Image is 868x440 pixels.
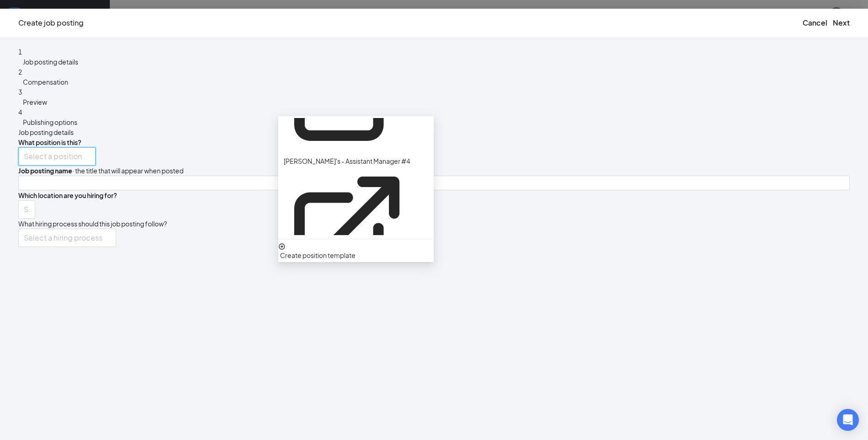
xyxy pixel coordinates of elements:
[18,166,183,175] span: · the title that will appear when posted
[278,243,286,250] svg: PlusCircle
[803,18,827,28] button: Cancel
[23,98,47,106] span: Preview
[18,166,72,175] b: Job posting name
[833,18,850,28] button: Next
[837,409,859,431] div: Open Intercom Messenger
[18,138,81,146] span: What position is this?
[284,166,410,292] svg: ExternalLink
[280,251,356,259] span: Create position template
[18,220,167,228] span: What hiring process should this job posting follow?
[23,58,78,66] span: Job posting details
[18,88,22,96] span: 3
[18,18,84,28] div: Create job posting
[18,191,117,199] span: Which location are you hiring for?
[23,118,77,126] span: Publishing options
[284,156,410,166] p: [PERSON_NAME]'s - Assistant Manager #4
[18,108,22,116] span: 4
[18,48,22,56] span: 1
[284,156,410,292] div: Jimmy John's - Assistant Manager #4
[18,128,74,136] span: Job posting details
[23,78,68,86] span: Compensation
[18,68,22,76] span: 2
